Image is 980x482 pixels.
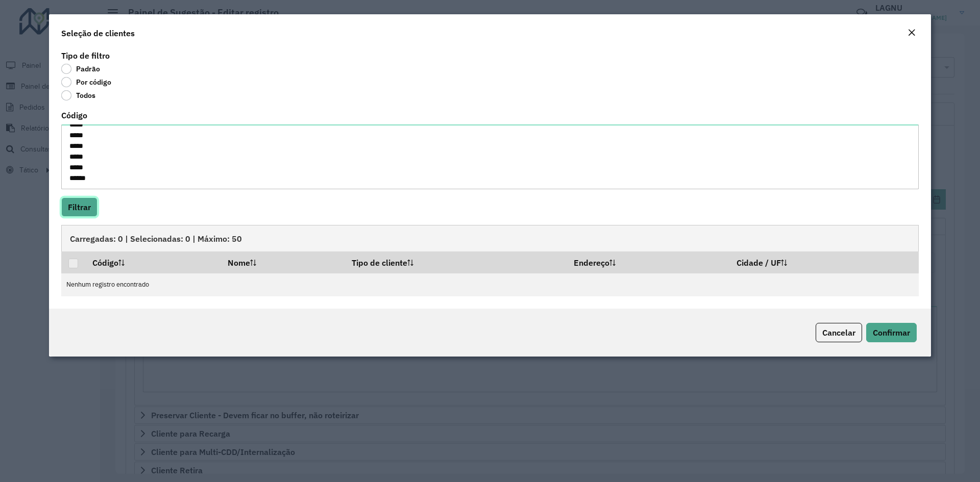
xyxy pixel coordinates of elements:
label: Código [61,109,87,121]
button: Confirmar [866,323,917,342]
button: Filtrar [61,197,97,217]
th: Endereço [567,251,730,273]
h4: Seleção de clientes [61,27,135,39]
th: Tipo de cliente [345,251,567,273]
th: Cidade / UF [730,251,919,273]
label: Padrão [61,64,100,74]
label: Por código [61,77,111,87]
button: Close [904,27,919,40]
label: Todos [61,90,95,100]
td: Nenhum registro encontrado [61,273,919,296]
em: Fechar [908,29,916,37]
label: Tipo de filtro [61,49,110,62]
th: Código [85,251,220,273]
div: Carregadas: 0 | Selecionadas: 0 | Máximo: 50 [61,225,919,251]
th: Nome [220,251,345,273]
span: Cancelar [822,327,855,338]
button: Cancelar [816,323,862,342]
span: Confirmar [873,327,910,338]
